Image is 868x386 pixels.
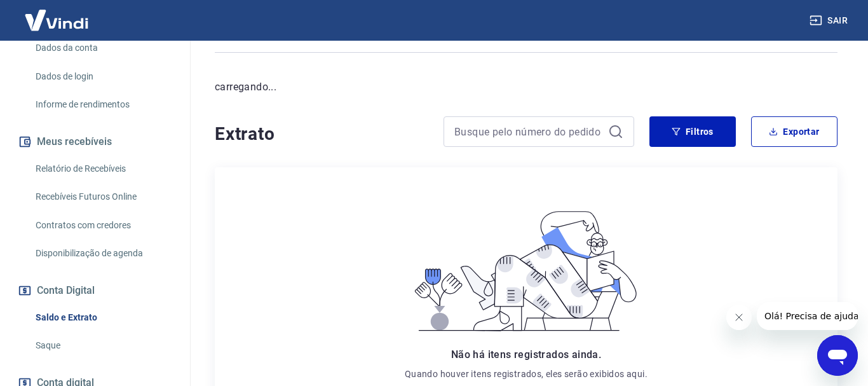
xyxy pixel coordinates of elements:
iframe: Fechar mensagem [726,305,752,330]
p: Quando houver itens registrados, eles serão exibidos aqui. [405,368,648,380]
iframe: Botão para abrir a janela de mensagens [817,335,858,376]
input: Busque pelo número do pedido [454,122,603,141]
a: Saldo e Extrato [31,305,175,331]
a: Contratos com credores [31,212,175,238]
button: Conta Digital [15,277,175,305]
iframe: Mensagem da empresa [757,302,858,330]
button: Filtros [649,116,736,147]
a: Dados de login [31,64,175,90]
a: Informe de rendimentos [31,92,175,118]
span: Não há itens registrados ainda. [451,348,601,361]
button: Exportar [751,116,837,147]
p: carregando... [215,79,837,95]
img: Vindi [15,1,98,39]
span: Olá! Precisa de ajuda? [8,9,107,19]
a: Saque [31,333,175,359]
a: Disponibilização de agenda [31,240,175,266]
h4: Extrato [215,121,428,147]
a: Relatório de Recebíveis [31,156,175,182]
button: Sair [807,9,853,32]
button: Meus recebíveis [15,128,175,156]
a: Recebíveis Futuros Online [31,184,175,210]
a: Dados da conta [31,35,175,61]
